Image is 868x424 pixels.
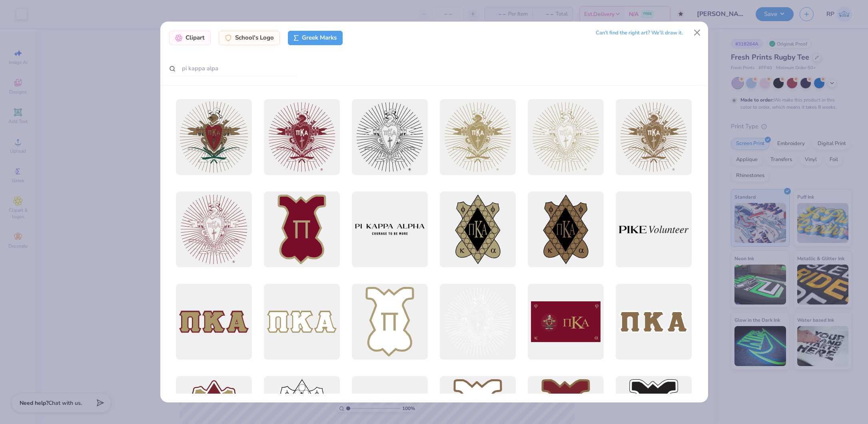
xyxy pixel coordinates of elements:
[689,25,704,40] button: Close
[288,31,343,45] div: Greek Marks
[169,31,211,45] div: Clipart
[219,31,280,45] div: School's Logo
[596,26,683,40] div: Can’t find the right art? We’ll draw it.
[169,61,297,76] input: Search by name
